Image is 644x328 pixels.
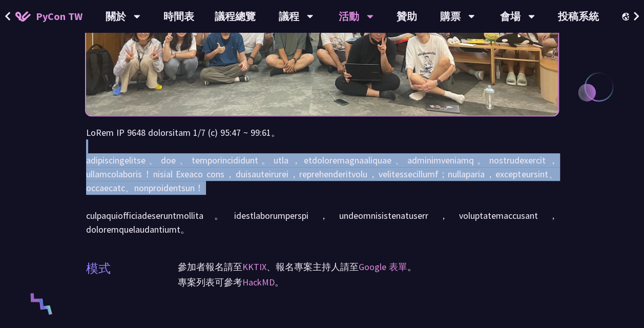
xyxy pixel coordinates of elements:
p: LoRem IP 9648 dolorsitam 1/7 (c) 95:47 ~ 99:61。 adipiscingelitse、doe、temporincididunt。utla，etdolo... [86,126,558,236]
img: Locale Icon [622,13,632,20]
a: KKTIX [242,261,266,273]
img: Home icon of PyCon TW 2025 [15,11,31,22]
p: 參加者報名請至 、報名專案主持人請至 。 [178,259,558,275]
a: PyCon TW [5,4,93,29]
p: 專案列表可參考 。 [178,275,558,290]
p: 模式 [86,259,111,278]
span: PyCon TW [36,9,82,24]
a: HackMD [242,276,275,288]
a: Google 表單 [359,261,407,273]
